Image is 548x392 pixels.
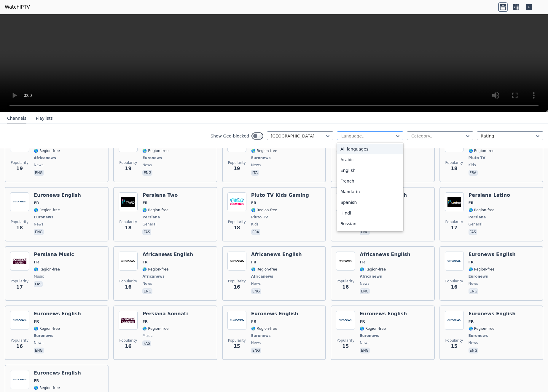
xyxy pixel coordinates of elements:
[10,192,29,211] img: Euronews English
[451,224,457,231] span: 17
[34,385,60,390] span: 🌎 Region-free
[142,208,168,212] span: 🌎 Region-free
[142,260,147,265] span: FR
[469,326,495,331] span: 🌎 Region-free
[360,281,369,286] span: news
[360,260,365,265] span: FR
[337,279,354,284] span: Popularity
[336,311,355,330] img: Euronews English
[34,370,81,376] h6: Euronews English
[337,176,403,186] div: French
[34,274,44,279] span: music
[251,333,271,338] span: Euronews
[34,156,56,160] span: Africanews
[34,311,81,317] h6: Euronews English
[119,160,137,165] span: Popularity
[337,154,403,165] div: Arabic
[34,208,60,212] span: 🌎 Region-free
[34,348,44,353] p: eng
[469,252,516,257] h6: Euronews English
[360,288,370,294] p: eng
[142,163,152,167] span: news
[34,260,39,265] span: FR
[142,229,151,235] p: fas
[469,267,495,272] span: 🌎 Region-free
[16,284,23,291] span: 17
[337,165,403,176] div: English
[251,311,298,317] h6: Euronews English
[234,224,240,231] span: 18
[234,165,240,172] span: 19
[360,267,386,272] span: 🌎 Region-free
[342,343,349,350] span: 15
[142,148,168,153] span: 🌎 Region-free
[469,170,478,176] p: fra
[34,229,44,235] p: eng
[469,192,510,198] h6: Persiana Latino
[469,156,485,160] span: Pluto TV
[227,192,246,211] img: Pluto TV Kids Gaming
[142,267,168,272] span: 🌎 Region-free
[34,326,60,331] span: 🌎 Region-free
[469,348,479,353] p: eng
[234,343,240,350] span: 15
[228,220,246,224] span: Popularity
[36,113,53,124] button: Playlists
[469,208,495,212] span: 🌎 Region-free
[251,340,261,345] span: news
[10,370,29,389] img: Euronews English
[119,220,137,224] span: Popularity
[337,186,403,197] div: Mandarin
[34,215,53,220] span: Euronews
[10,311,29,330] img: Euronews English
[445,279,463,284] span: Popularity
[469,222,482,227] span: general
[251,192,309,198] h6: Pluto TV Kids Gaming
[119,279,137,284] span: Popularity
[11,338,28,343] span: Popularity
[251,288,261,294] p: eng
[251,156,271,160] span: Euronews
[360,229,370,235] p: eng
[337,208,403,218] div: Hindi
[251,348,261,353] p: eng
[228,338,246,343] span: Popularity
[451,165,457,172] span: 18
[227,252,246,271] img: Africanews English
[142,333,152,338] span: music
[142,340,151,346] p: fas
[360,252,410,257] h6: Africanews English
[119,252,138,271] img: Africanews English
[360,333,379,338] span: Euronews
[445,252,464,271] img: Euronews English
[211,133,249,139] label: Show Geo-blocked
[469,311,516,317] h6: Euronews English
[142,252,193,257] h6: Africanews English
[125,165,131,172] span: 19
[342,284,349,291] span: 16
[228,279,246,284] span: Popularity
[445,220,463,224] span: Popularity
[16,343,23,350] span: 16
[360,348,370,353] p: eng
[251,163,261,167] span: news
[142,222,156,227] span: general
[336,192,355,211] img: Euronews English
[251,281,261,286] span: news
[11,220,28,224] span: Popularity
[142,319,147,324] span: FR
[469,281,478,286] span: news
[142,288,152,294] p: eng
[34,192,81,198] h6: Euronews English
[469,148,495,153] span: 🌎 Region-free
[10,252,29,271] img: Persiana Music
[469,288,479,294] p: eng
[34,148,60,153] span: 🌎 Region-free
[469,163,476,167] span: kids
[451,284,457,291] span: 16
[360,319,365,324] span: FR
[34,378,39,383] span: FR
[251,319,256,324] span: FR
[469,260,474,265] span: FR
[251,215,268,220] span: Pluto TV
